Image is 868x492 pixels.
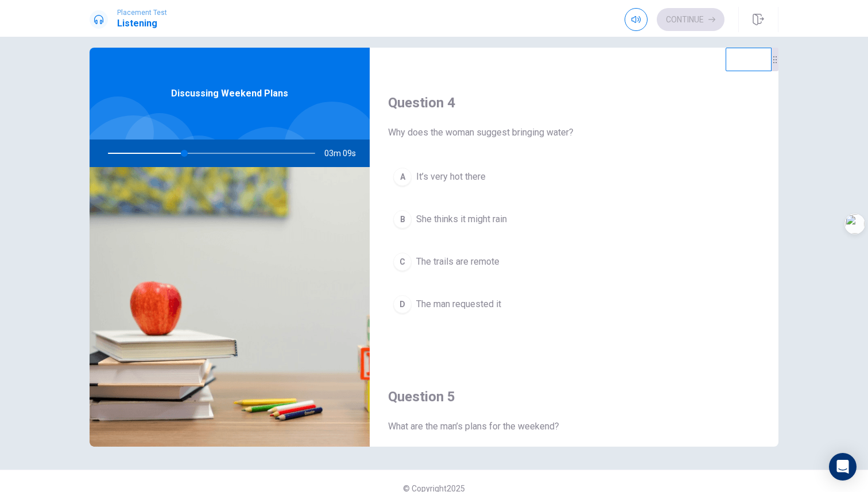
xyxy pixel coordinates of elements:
img: Discussing Weekend Plans [90,167,370,447]
div: D [393,295,412,313]
span: Placement Test [117,9,167,17]
span: The trails are remote [416,255,499,269]
button: DThe man requested it [388,290,760,319]
div: C [393,253,412,271]
button: CThe trails are remote [388,247,760,276]
h4: Question 4 [388,94,760,112]
div: B [393,210,412,228]
div: Open Intercom Messenger [829,453,857,481]
span: 03m 09s [324,140,365,167]
span: She thinks it might rain [416,212,507,226]
h4: Question 5 [388,388,760,406]
span: It’s very hot there [416,170,486,184]
span: Why does the woman suggest bringing water? [388,126,760,140]
h1: Listening [117,17,167,30]
span: The man requested it [416,297,501,311]
span: What are the man’s plans for the weekend? [388,420,760,433]
div: A [393,168,412,186]
span: Discussing Weekend Plans [171,87,288,100]
button: BShe thinks it might rain [388,205,760,234]
button: AIt’s very hot there [388,162,760,191]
